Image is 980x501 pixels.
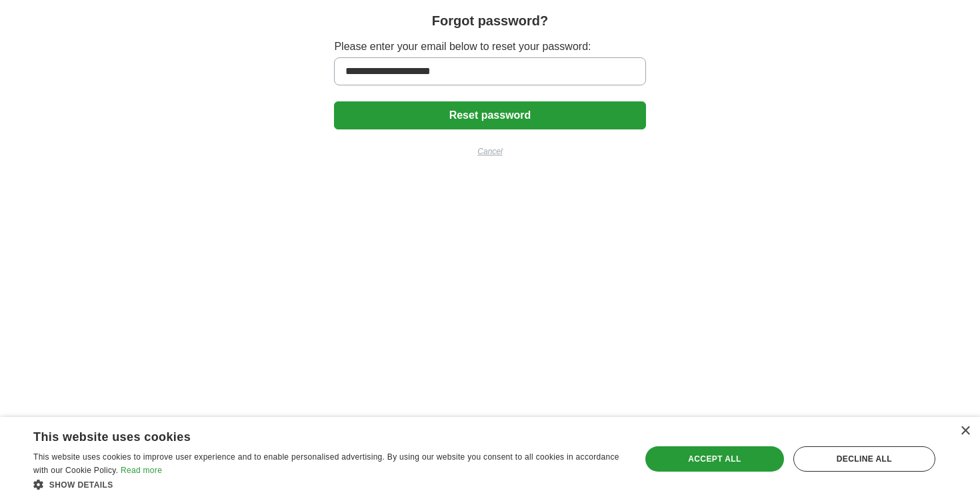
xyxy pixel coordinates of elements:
[432,11,548,31] h1: Forgot password?
[33,452,619,475] span: This website uses cookies to improve user experience and to enable personalised advertising. By u...
[334,145,645,157] a: Cancel
[960,426,970,436] div: Close
[334,101,645,129] button: Reset password
[121,466,162,475] a: Read more, opens a new window
[645,446,784,472] div: Accept all
[334,39,645,55] label: Please enter your email below to reset your password:
[33,478,623,491] div: Show details
[33,425,589,445] div: This website uses cookies
[49,480,113,490] span: Show details
[793,446,935,472] div: Decline all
